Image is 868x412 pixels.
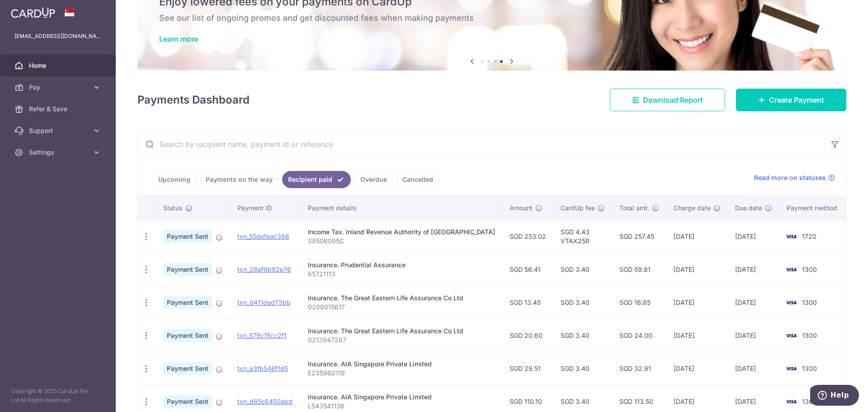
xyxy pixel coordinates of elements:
[308,393,495,402] div: Insurance. AIA Singapore Private Limited
[396,171,439,188] a: Cancelled
[728,352,779,385] td: [DATE]
[782,264,800,275] img: Bank Card
[163,204,183,213] span: Status
[754,173,835,182] a: Read more on statuses
[754,173,826,182] span: Read more on statuses
[29,104,89,114] span: Refer & Save
[29,126,89,135] span: Support
[728,319,779,352] td: [DATE]
[509,204,533,213] span: Amount
[301,196,502,220] th: Payment details
[802,265,817,273] span: 1300
[802,331,817,339] span: 1300
[802,365,817,372] span: 1300
[666,319,728,352] td: [DATE]
[782,363,800,374] img: Bank Card
[553,220,612,253] td: SGD 4.43 VTAX25R
[237,298,291,306] a: txn_d411ded73bb
[308,369,495,378] p: E235960119
[502,319,553,352] td: SGD 20.60
[138,130,824,159] input: Search by recipient name, payment id or reference
[237,265,291,273] a: txn_28af9b92e76
[163,263,212,276] span: Payment Sent
[561,204,595,213] span: CardUp fee
[802,232,816,240] span: 1720
[502,253,553,286] td: SGD 56.41
[308,227,495,237] div: Income Tax. Inland Revenue Authority of [GEOGRAPHIC_DATA]
[159,13,825,24] h6: See our list of ongoing promos and get discounted fees when making payments
[308,336,495,345] p: 0213947287
[200,171,278,188] a: Payments on the way
[502,220,553,253] td: SGD 253.02
[736,89,846,111] a: Create Payment
[619,204,649,213] span: Total amt.
[666,220,728,253] td: [DATE]
[779,196,848,220] th: Payment method
[553,352,612,385] td: SGD 3.40
[308,260,495,270] div: Insurance. Prudential Assurance
[735,204,762,213] span: Due date
[29,61,89,70] span: Home
[163,362,212,375] span: Payment Sent
[308,402,495,411] p: L543541136
[674,204,711,213] span: Charge date
[237,331,287,339] a: txn_579c15cc2f1
[728,253,779,286] td: [DATE]
[612,319,666,352] td: SGD 24.00
[14,32,101,41] p: [EMAIL_ADDRESS][DOMAIN_NAME]
[553,286,612,319] td: SGD 3.40
[159,34,198,43] a: Learn more
[502,352,553,385] td: SGD 29.51
[643,95,703,105] span: Download Report
[308,237,495,246] p: S8506095C
[237,365,288,372] a: txn_a3fb546f1d5
[308,360,495,369] div: Insurance. AIA Singapore Private Limited
[11,7,55,18] img: CardUp
[163,230,212,243] span: Payment Sent
[782,297,800,308] img: Bank Card
[163,329,212,342] span: Payment Sent
[666,253,728,286] td: [DATE]
[666,286,728,319] td: [DATE]
[237,232,289,240] a: txn_55defaac386
[612,286,666,319] td: SGD 16.85
[782,231,800,242] img: Bank Card
[612,220,666,253] td: SGD 257.45
[163,296,212,309] span: Payment Sent
[163,395,212,408] span: Payment Sent
[29,148,89,157] span: Settings
[769,95,824,105] span: Create Payment
[230,196,301,220] th: Payment ID
[152,171,196,188] a: Upcoming
[237,398,292,405] a: txn_d85c6450abd
[137,92,250,108] h4: Payments Dashboard
[282,171,351,188] a: Recipient paid
[810,385,859,407] iframe: Opens a widget where you can find more information
[612,352,666,385] td: SGD 32.91
[308,294,495,303] div: Insurance. The Great Eastern Life Assurance Co Ltd
[802,398,817,405] span: 1300
[610,89,725,111] a: Download Report
[612,253,666,286] td: SGD 59.81
[308,327,495,336] div: Insurance. The Great Eastern Life Assurance Co Ltd
[553,253,612,286] td: SGD 3.40
[502,286,553,319] td: SGD 13.45
[782,330,800,341] img: Bank Card
[308,270,495,279] p: 65721113
[802,298,817,306] span: 1300
[553,319,612,352] td: SGD 3.40
[29,83,89,92] span: Pay
[308,303,495,312] p: 0206015617
[782,396,800,407] img: Bank Card
[354,171,393,188] a: Overdue
[728,220,779,253] td: [DATE]
[666,352,728,385] td: [DATE]
[728,286,779,319] td: [DATE]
